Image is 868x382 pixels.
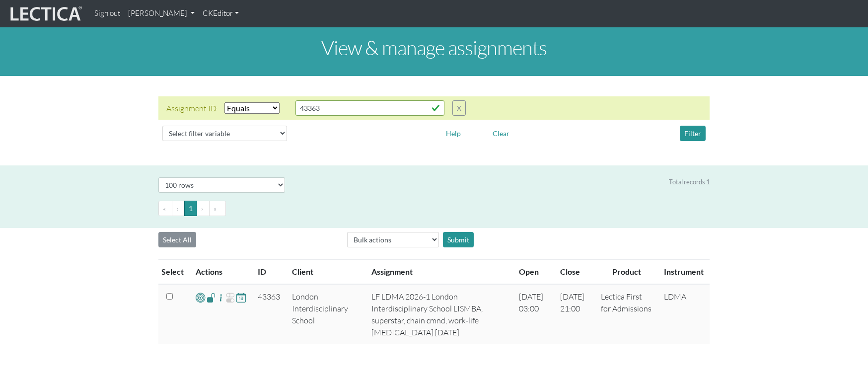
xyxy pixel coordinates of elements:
th: Select [158,260,190,285]
span: Assignment Details [216,292,225,304]
th: Close [554,260,595,285]
button: Clear [488,126,514,141]
td: London Interdisciplinary School [286,284,365,344]
th: Client [286,260,365,285]
th: Actions [190,260,252,285]
div: Total records 1 [669,177,710,187]
span: Re-open Assignment [225,292,235,304]
td: [DATE] 21:00 [554,284,595,344]
button: Filter [680,126,706,141]
ul: Pagination [158,201,710,216]
span: Update close date [236,292,246,303]
td: 43363 [252,284,286,344]
button: Go to page 1 [184,201,197,216]
td: [DATE] 03:00 [513,284,554,344]
div: Assignment ID [166,102,217,114]
button: X [452,100,466,116]
td: Lectica First for Admissions [595,284,658,344]
button: Select All [158,232,196,247]
th: ID [252,260,286,285]
a: Sign out [90,4,124,23]
span: Access List [207,292,216,303]
a: Help [441,128,465,137]
img: lecticalive [8,4,82,23]
a: [PERSON_NAME] [124,4,199,23]
th: Assignment [365,260,513,285]
span: Add VCoLs [196,292,205,303]
th: Instrument [658,260,710,285]
th: Open [513,260,554,285]
button: Help [441,126,465,141]
div: Submit [443,232,474,247]
td: LDMA [658,284,710,344]
td: LF LDMA 2026-1 London Interdisciplinary School LISMBA, superstar, chain cmnd, work-life [MEDICAL_... [365,284,513,344]
th: Product [595,260,658,285]
a: CKEditor [199,4,243,23]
